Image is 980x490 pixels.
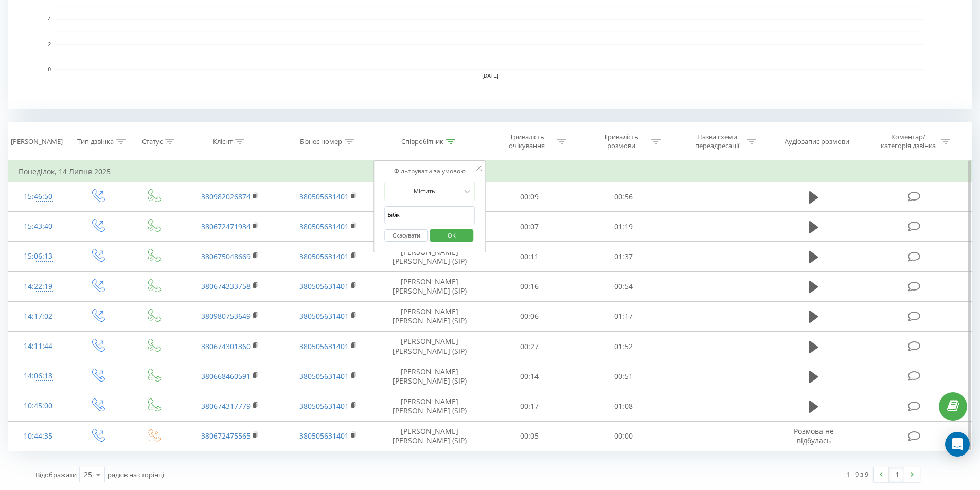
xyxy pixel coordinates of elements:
[201,371,251,381] a: 380668460591
[201,281,251,291] a: 380674333758
[201,431,251,441] a: 380672475565
[577,271,671,301] td: 00:54
[483,212,577,242] td: 00:07
[878,133,938,150] div: Коментар/категорія дзвінка
[8,161,972,182] td: Понеділок, 14 Липня 2025
[201,311,251,321] a: 380980753649
[299,192,349,202] a: 380505631401
[201,192,251,202] a: 380982026874
[430,229,473,242] button: OK
[889,467,904,482] a: 1
[213,137,233,146] div: Клієнт
[483,391,577,421] td: 00:17
[785,137,849,146] div: Аудіозапис розмови
[483,182,577,212] td: 00:09
[377,332,483,361] td: [PERSON_NAME] [PERSON_NAME] (SIP)
[483,361,577,391] td: 00:14
[201,251,251,261] a: 380675048669
[377,361,483,391] td: [PERSON_NAME] [PERSON_NAME] (SIP)
[577,301,671,331] td: 01:17
[300,137,342,146] div: Бізнес номер
[401,137,443,146] div: Співробітник
[19,216,58,237] div: 15:43:40
[384,166,475,176] div: Фільтрувати за умовою
[377,242,483,271] td: [PERSON_NAME] [PERSON_NAME] (SIP)
[299,281,349,291] a: 380505631401
[846,469,868,479] div: 1 - 9 з 9
[19,336,58,356] div: 14:11:44
[84,469,92,480] div: 25
[483,421,577,451] td: 00:05
[384,229,428,242] button: Скасувати
[500,133,555,150] div: Тривалість очікування
[577,242,671,271] td: 01:37
[689,133,744,150] div: Назва схеми переадресації
[35,470,77,479] span: Відображати
[437,227,466,243] span: OK
[201,341,251,351] a: 380674301360
[483,332,577,361] td: 00:27
[377,271,483,301] td: [PERSON_NAME] [PERSON_NAME] (SIP)
[108,470,164,479] span: рядків на сторінці
[299,431,349,441] a: 380505631401
[299,222,349,231] a: 380505631401
[19,246,58,266] div: 15:06:13
[19,306,58,326] div: 14:17:02
[577,361,671,391] td: 00:51
[48,16,51,22] text: 4
[48,67,51,72] text: 0
[19,396,58,416] div: 10:45:00
[142,137,163,146] div: Статус
[201,222,251,231] a: 380672471934
[483,271,577,301] td: 00:16
[483,301,577,331] td: 00:06
[299,341,349,351] a: 380505631401
[19,277,58,297] div: 14:22:19
[577,182,671,212] td: 00:56
[19,366,58,386] div: 14:06:18
[299,311,349,321] a: 380505631401
[384,206,475,224] input: Введіть значення
[19,426,58,446] div: 10:44:35
[577,421,671,451] td: 00:00
[377,391,483,421] td: [PERSON_NAME] [PERSON_NAME] (SIP)
[77,137,114,146] div: Тип дзвінка
[577,391,671,421] td: 01:08
[11,137,63,146] div: [PERSON_NAME]
[483,242,577,271] td: 00:11
[201,401,251,411] a: 380674317779
[594,133,649,150] div: Тривалість розмови
[299,251,349,261] a: 380505631401
[377,421,483,451] td: [PERSON_NAME] [PERSON_NAME] (SIP)
[577,212,671,242] td: 01:19
[482,73,498,79] text: [DATE]
[377,301,483,331] td: [PERSON_NAME] [PERSON_NAME] (SIP)
[299,371,349,381] a: 380505631401
[794,426,834,445] span: Розмова не відбулась
[19,187,58,207] div: 15:46:50
[299,401,349,411] a: 380505631401
[945,432,970,457] div: Open Intercom Messenger
[577,332,671,361] td: 01:52
[48,42,51,47] text: 2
